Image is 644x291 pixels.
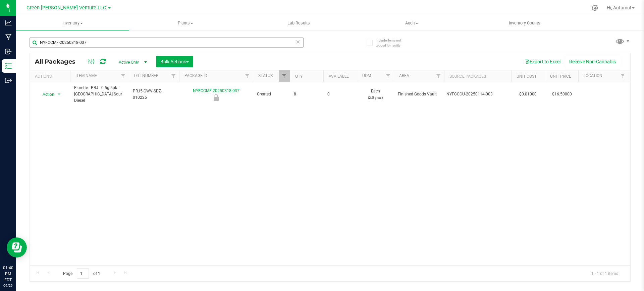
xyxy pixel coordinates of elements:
a: Inventory Counts [468,16,581,30]
span: 0 [327,91,353,97]
a: UOM [362,73,371,78]
span: Clear [296,38,300,46]
span: Each [361,88,390,101]
inline-svg: Outbound [5,77,12,84]
span: Plants [129,20,242,26]
span: Finished Goods Vault [398,91,440,97]
div: Actions [35,74,67,79]
input: 1 [77,268,89,279]
span: Lab Results [278,20,319,26]
a: Unit Price [550,74,571,79]
a: Area [399,73,409,78]
a: Lot Number [134,73,158,78]
span: Created [257,91,286,97]
button: Receive Non-Cannabis [565,56,620,67]
span: select [55,90,63,99]
a: Plants [129,16,242,30]
button: Bulk Actions [156,56,193,67]
a: Filter [618,70,629,82]
button: Export to Excel [520,56,565,67]
inline-svg: Inventory [5,63,12,69]
th: Source Packages [444,70,511,82]
a: Status [258,73,273,78]
div: Value 1: NYFCCCU-20250114-003 [446,91,509,97]
p: (2.5 g ea.) [361,94,390,101]
inline-svg: Manufacturing [5,34,12,41]
a: Inventory [16,16,129,30]
p: 09/29 [3,283,13,288]
a: Item Name [75,73,97,78]
div: Retain Sample [178,94,254,101]
a: Qty [295,74,303,79]
inline-svg: Analytics [5,19,12,26]
a: Filter [242,70,253,82]
a: Package ID [184,73,207,78]
a: Location [584,73,602,78]
span: 1 - 1 of 1 items [586,268,624,278]
iframe: Resource center [7,237,27,258]
a: Filter [118,70,129,82]
a: Lab Results [242,16,355,30]
span: Green [PERSON_NAME] Venture LLC. [26,5,107,11]
p: 01:40 PM EDT [3,265,13,283]
span: Inventory [16,20,129,26]
span: Audit [356,20,468,26]
span: All Packages [35,58,82,65]
span: Florette - PRJ - 0.5g 5pk - [GEOGRAPHIC_DATA] Sour Diesel [74,85,125,104]
div: Manage settings [591,5,599,11]
input: Search Package ID, Item Name, SKU, Lot or Part Number... [30,38,304,48]
inline-svg: Inbound [5,48,12,55]
a: NYFCCMF-20250318-037 [193,88,239,93]
span: Inventory Counts [500,20,549,26]
span: Page of 1 [57,268,106,279]
span: Action [37,90,55,99]
a: Audit [355,16,468,30]
a: Filter [433,70,444,82]
span: PRJ5-GWV-SDZ-010225 [133,88,175,101]
a: Unit Cost [517,74,537,79]
a: Filter [383,70,394,82]
td: $0.01000 [511,82,545,107]
a: Filter [279,70,290,82]
a: Filter [168,70,179,82]
a: Available [329,74,349,79]
span: $16.50000 [549,89,575,99]
span: Include items not tagged for facility [376,38,409,48]
span: Bulk Actions [160,59,189,64]
span: Hi, Autumn! [607,5,631,10]
span: 8 [294,91,319,97]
